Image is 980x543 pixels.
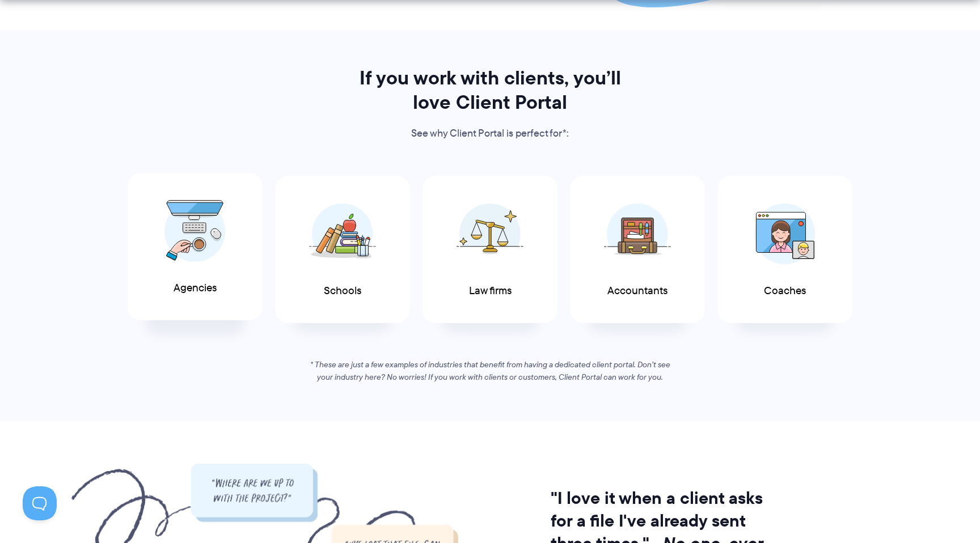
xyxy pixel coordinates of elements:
h2: If you work with clients, you’ll love Client Portal [344,66,636,114]
em: * These are just a few examples of industries that benefit from having a dedicated client portal.... [310,359,670,383]
a: Law firms [423,176,557,324]
a: Accountants [570,176,705,324]
span: Agencies [174,282,217,294]
span: Coaches [764,285,806,297]
span: Accountants [607,285,668,297]
iframe: Toggle Customer Support [23,486,57,520]
a: Coaches [717,176,852,324]
a: Schools [275,176,410,324]
a: Agencies [128,173,263,321]
span: Law firms [469,285,512,297]
p: See why Client Portal is perfect for*: [344,125,636,142]
span: Schools [324,285,361,297]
